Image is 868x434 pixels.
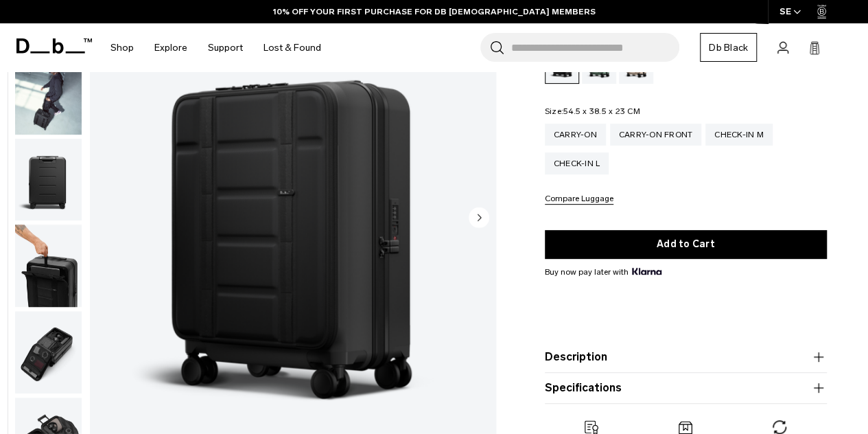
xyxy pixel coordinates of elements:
[14,52,82,135] button: Ramverk Front-access Carry-on Black Out
[469,207,489,231] button: Next slide
[14,310,82,394] button: Ramverk-front-access.png
[545,152,609,174] a: Check-in L
[15,225,82,308] img: Ramverk-front-access-1.png
[545,124,606,146] a: Carry-on
[700,33,757,62] a: Db Black
[545,266,661,278] span: Buy now pay later with
[208,23,243,72] a: Support
[100,23,331,72] nav: Main Navigation
[632,268,661,275] img: {"height" => 20, "alt" => "Klarna"}
[545,380,827,396] button: Specifications
[705,124,773,146] a: Check-in M
[273,5,596,18] a: 10% OFF YOUR FIRST PURCHASE FOR DB [DEMOGRAPHIC_DATA] MEMBERS
[110,23,134,72] a: Shop
[15,52,82,135] img: Ramverk Front-access Carry-on Black Out
[545,230,827,259] button: Add to Cart
[14,225,82,308] button: Ramverk-front-access-1.png
[563,106,640,116] span: 54.5 x 38.5 x 23 CM
[154,23,187,72] a: Explore
[15,311,82,393] img: Ramverk-front-access.png
[15,139,82,221] img: Ramverk Front-access Carry-on Black Out
[545,349,827,365] button: Description
[610,124,702,146] a: Carry-on Front
[263,23,321,72] a: Lost & Found
[545,194,613,205] button: Compare Luggage
[14,138,82,222] button: Ramverk Front-access Carry-on Black Out
[545,107,640,115] legend: Size:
